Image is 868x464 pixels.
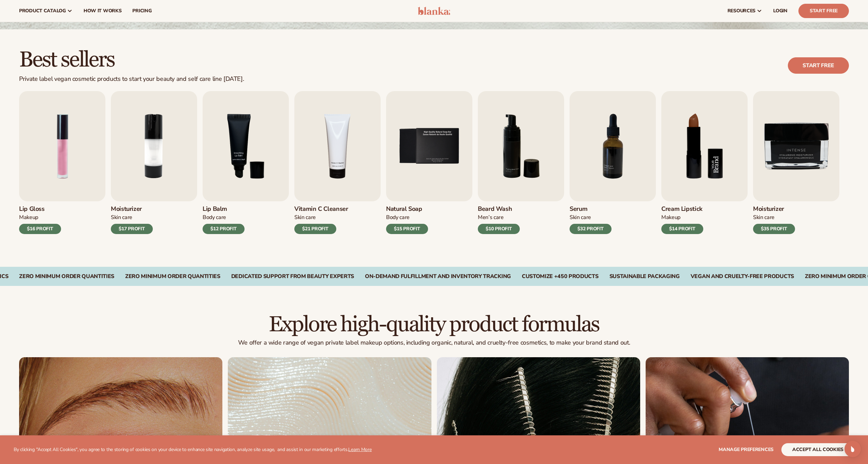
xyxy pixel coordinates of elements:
div: Skin Care [753,214,795,221]
h3: Moisturizer [111,205,153,213]
span: product catalog [19,8,66,14]
div: $16 PROFIT [19,224,61,234]
div: Makeup [661,214,703,221]
h3: Lip Gloss [19,205,61,213]
div: Dedicated Support From Beauty Experts [231,273,354,280]
a: 4 / 9 [294,91,381,234]
button: Manage preferences [719,443,774,456]
div: $21 PROFIT [294,224,336,234]
a: Start Free [798,4,849,18]
h3: Moisturizer [753,205,795,213]
a: Learn More [348,446,371,453]
span: LOGIN [773,8,788,14]
a: 7 / 9 [570,91,656,234]
a: 2 / 9 [111,91,197,234]
div: Zero Minimum Order QuantitieS [125,273,220,280]
h3: Lip Balm [203,205,245,213]
button: accept all cookies [781,443,854,456]
span: Manage preferences [719,446,774,453]
div: Makeup [19,214,61,221]
span: resources [727,8,755,14]
p: We offer a wide range of vegan private label makeup options, including organic, natural, and crue... [19,339,849,347]
a: 9 / 9 [753,91,839,234]
div: $15 PROFIT [386,224,428,234]
div: $32 PROFIT [570,224,612,234]
div: $35 PROFIT [753,224,795,234]
p: By clicking "Accept All Cookies", you agree to the storing of cookies on your device to enhance s... [14,447,372,453]
h3: Natural Soap [386,205,428,213]
div: Zero Minimum Order QuantitieS [19,273,114,280]
div: VEGAN AND CRUELTY-FREE PRODUCTS [691,273,794,280]
span: How It Works [84,8,122,14]
img: logo [418,7,450,15]
a: 3 / 9 [203,91,289,234]
div: Skin Care [294,214,348,221]
h3: Beard Wash [478,205,520,213]
div: $10 PROFIT [478,224,520,234]
a: 6 / 9 [478,91,564,234]
div: Body Care [203,214,245,221]
div: Private label vegan cosmetic products to start your beauty and self care line [DATE]. [19,75,244,83]
div: SUSTAINABLE PACKAGING [609,273,680,280]
div: Men’s Care [478,214,520,221]
div: $17 PROFIT [111,224,153,234]
div: On-Demand Fulfillment and Inventory Tracking [365,273,511,280]
a: 1 / 9 [19,91,105,234]
span: pricing [132,8,151,14]
img: Shopify Image 9 [661,91,748,201]
div: $12 PROFIT [203,224,245,234]
div: CUSTOMIZE +450 PRODUCTS [522,273,599,280]
h3: Cream Lipstick [661,205,703,213]
div: Skin Care [570,214,612,221]
h2: Best sellers [19,48,244,71]
h2: Explore high-quality product formulas [19,313,849,336]
div: Skin Care [111,214,153,221]
a: 8 / 9 [661,91,748,234]
h3: Serum [570,205,612,213]
a: 5 / 9 [386,91,472,234]
a: Start free [788,57,849,74]
div: Body Care [386,214,428,221]
div: Open Intercom Messenger [844,441,861,457]
div: $14 PROFIT [661,224,703,234]
h3: Vitamin C Cleanser [294,205,348,213]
